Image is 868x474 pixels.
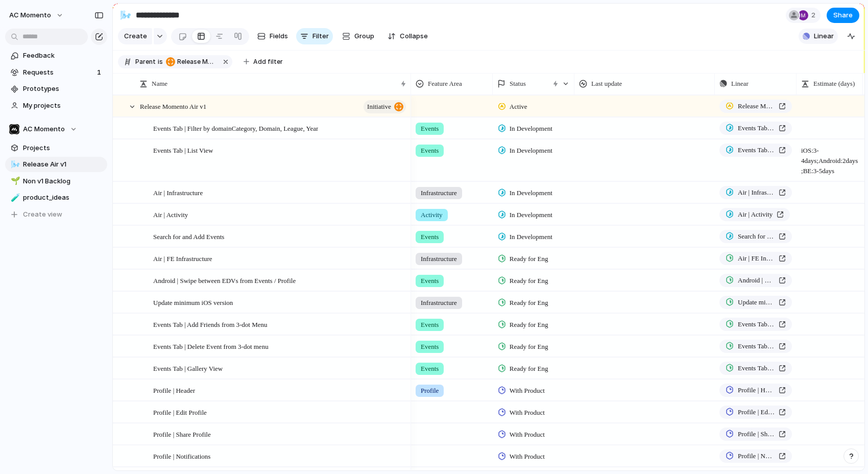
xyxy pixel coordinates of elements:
[811,10,818,20] span: 2
[117,7,134,23] button: 🌬️
[153,274,296,286] span: Android | Swipe between EDVs from Events / Profile
[153,296,233,308] span: Update minimum iOS version
[153,122,318,134] span: Events Tab | Filter by domainCategory, Domain, League, Year
[510,298,548,308] span: Ready for Eng
[5,65,107,80] a: Requests1
[510,364,548,374] span: Ready for Eng
[153,318,268,330] span: Events Tab | Add Friends from 3-dot Menu
[5,98,107,113] a: My projects
[510,79,526,89] span: Status
[719,296,792,309] a: Update minimum iOS version
[9,193,19,203] button: 🧪
[719,208,790,221] a: Air | Activity
[719,384,792,397] a: Profile | Header
[158,57,163,66] span: is
[719,122,792,135] a: Events Tab | Filter by domainCategory, Domain, League, Year
[738,275,775,286] span: Android | Swipe between EDVs from Events / Profile
[814,31,834,41] span: Linear
[23,67,94,78] span: Requests
[738,253,775,264] span: Air | FE Infrastructure
[833,10,853,20] span: Share
[23,209,62,220] span: Create view
[510,320,548,330] span: Ready for Eng
[5,157,107,172] a: 🌬️Release Air v1
[153,406,207,418] span: Profile | Edit Profile
[5,174,107,189] a: 🌱Non v1 Backlog
[738,101,775,111] span: Release Momento Air v1
[156,56,165,67] button: is
[153,384,195,396] span: Profile | Header
[23,176,104,186] span: Non v1 Backlog
[421,320,439,330] span: Events
[152,79,167,89] span: Name
[421,232,439,242] span: Events
[421,254,457,264] span: Infrastructure
[510,342,548,352] span: Ready for Eng
[719,252,792,265] a: Air | FE Infrastructure
[738,341,775,351] span: Events Tab | Delete Event from 3-dot menu
[9,159,19,170] button: 🌬️
[253,28,292,44] button: Fields
[428,79,462,89] span: Feature Area
[421,276,439,286] span: Events
[153,252,212,264] span: Air | FE Infrastructure
[296,28,333,44] button: Filter
[153,186,203,198] span: Air | Infrastructure
[9,10,51,20] span: AC Momento
[23,143,104,153] span: Projects
[135,57,156,66] span: Parent
[400,31,428,41] span: Collapse
[166,57,217,66] span: Release Momento Air v1
[153,362,223,374] span: Events Tab | Gallery View
[738,429,775,439] span: Profile | Share Profile
[738,451,775,461] span: Profile | Notifications
[797,140,862,176] span: iOS: 3-4 days; Android: 2 days; BE: 3-5 days
[510,102,527,112] span: Active
[719,318,792,331] a: Events Tab | Add Friends from 3-dot Menu
[738,407,775,417] span: Profile | Edit Profile
[813,79,855,89] span: Estimate (days)
[738,297,775,307] span: Update minimum iOS version
[5,7,69,23] button: AC Momento
[421,342,439,352] span: Events
[738,231,775,242] span: Search for and Add Events
[153,144,213,156] span: Events Tab | List View
[510,452,545,462] span: With Product
[11,192,18,204] div: 🧪
[237,55,289,69] button: Add filter
[719,449,792,463] a: Profile | Notifications
[23,84,104,94] span: Prototypes
[270,31,288,41] span: Fields
[23,193,104,203] span: product_ideas
[421,386,439,396] span: Profile
[591,79,622,89] span: Last update
[510,188,552,198] span: In Development
[153,428,211,440] span: Profile | Share Profile
[510,232,552,242] span: In Development
[5,122,107,137] button: AC Momento
[510,386,545,396] span: With Product
[337,28,379,44] button: Group
[738,209,773,220] span: Air | Activity
[383,28,432,44] button: Collapse
[421,124,439,134] span: Events
[510,408,545,418] span: With Product
[799,29,838,44] button: Linear
[354,31,374,41] span: Group
[5,190,107,205] a: 🧪product_ideas
[23,101,104,111] span: My projects
[11,175,18,187] div: 🌱
[738,187,775,198] span: Air | Infrastructure
[23,51,104,61] span: Feedback
[719,428,792,441] a: Profile | Share Profile
[510,124,552,134] span: In Development
[97,67,103,78] span: 1
[153,340,269,352] span: Events Tab | Delete Event from 3-dot menu
[738,363,775,373] span: Events Tab | Gallery View
[719,100,792,113] a: Release Momento Air v1
[738,123,775,133] span: Events Tab | Filter by domainCategory, Domain, League, Year
[719,362,792,375] a: Events Tab | Gallery View
[5,48,107,63] a: Feedback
